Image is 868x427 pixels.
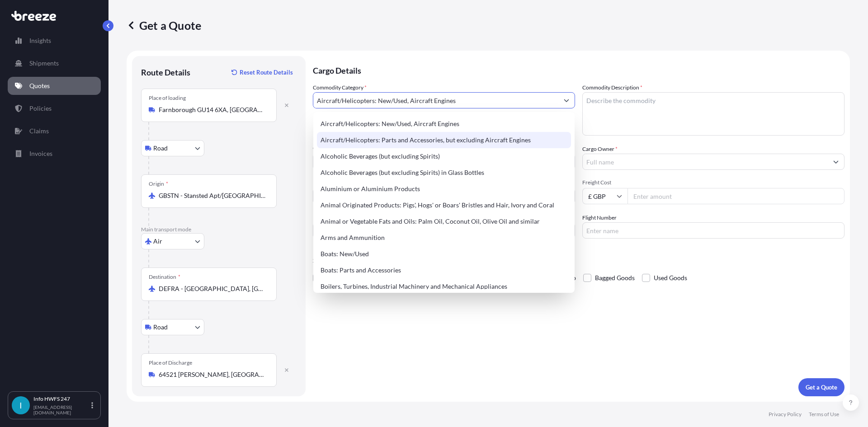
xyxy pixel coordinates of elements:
[558,92,575,108] button: Show suggestions
[240,68,293,77] p: Reset Route Details
[153,237,162,246] span: Air
[317,164,571,181] div: Alcoholic Beverages (but excluding Spirits) in Glass Bottles
[153,144,168,153] span: Road
[313,56,844,83] p: Cargo Details
[582,213,617,222] label: Flight Number
[313,92,558,108] input: Select a commodity type
[141,67,190,78] p: Route Details
[317,132,571,148] div: Aircraft/Helicopters: Parts and Accessories, but excluding Aircraft Engines
[582,145,618,154] label: Cargo Owner
[29,59,59,68] p: Shipments
[313,145,575,152] span: Commodity Value
[583,154,828,170] input: Full name
[149,359,192,366] div: Place of Discharge
[149,273,180,281] div: Destination
[313,257,844,264] p: Special Conditions
[29,127,49,136] p: Claims
[582,179,844,186] span: Freight Cost
[317,278,571,295] div: Boilers, Turbines, Industrial Machinery and Mechanical Appliances
[317,213,571,230] div: Animal or Vegetable Fats and Oils: Palm Oil, Coconut Oil, Olive Oil and similar
[141,226,297,233] p: Main transport mode
[29,81,50,90] p: Quotes
[159,284,265,293] input: Destination
[29,149,52,158] p: Invoices
[809,411,839,418] p: Terms of Use
[317,181,571,197] div: Aluminium or Aluminium Products
[582,83,642,92] label: Commodity Description
[313,83,367,92] label: Commodity Category
[141,233,204,249] button: Select transport
[828,154,844,170] button: Show suggestions
[159,105,265,114] input: Place of loading
[595,271,635,285] span: Bagged Goods
[806,383,837,392] p: Get a Quote
[582,222,844,239] input: Enter name
[153,323,168,332] span: Road
[627,188,844,204] input: Enter amount
[317,246,571,262] div: Boats: New/Used
[313,213,358,222] label: Booking Reference
[127,18,201,33] p: Get a Quote
[313,222,575,239] input: Your internal reference
[159,370,265,379] input: Place of Discharge
[317,262,571,278] div: Boats: Parts and Accessories
[19,401,22,410] span: I
[159,191,265,200] input: Origin
[317,230,571,246] div: Arms and Ammunition
[33,404,90,415] p: [EMAIL_ADDRESS][DOMAIN_NAME]
[654,271,687,285] span: Used Goods
[317,148,571,164] div: Alcoholic Beverages (but excluding Spirits)
[769,411,802,418] p: Privacy Policy
[313,179,340,188] span: Load Type
[29,36,51,45] p: Insights
[317,116,571,132] div: Aircraft/Helicopters: New/Used, Aircraft Engines
[149,94,186,102] div: Place of loading
[29,104,52,113] p: Policies
[317,197,571,213] div: Animal Originated Products: Pigs', Hogs' or Boars' Bristles and Hair, Ivory and Coral
[141,319,204,335] button: Select transport
[33,395,90,403] p: Info HWFS 247
[141,140,204,156] button: Select transport
[149,180,168,188] div: Origin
